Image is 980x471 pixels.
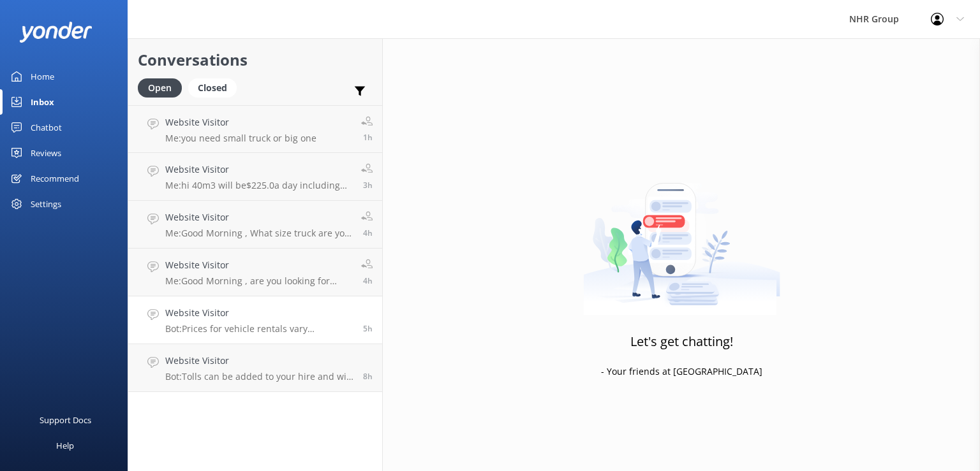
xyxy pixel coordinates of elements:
h4: Website Visitor [165,306,353,320]
a: Website VisitorMe:hi 40m3 will be$225.0a day including standard insurance +0.71c per kms. and 45m... [128,153,382,201]
a: Website VisitorMe:you need small truck or big one1h [128,105,382,153]
span: Sep 09 2025 06:37am (UTC +12:00) Pacific/Auckland [363,323,373,334]
h2: Conversations [138,48,373,72]
div: Reviews [31,140,61,166]
a: Website VisitorMe:Good Morning , What size truck are you looking for ?4h [128,201,382,249]
p: Bot: Tolls can be added to your hire and will be charged to the card on file after your rental ends. [165,371,353,382]
p: - Your friends at [GEOGRAPHIC_DATA] [601,365,762,379]
p: Me: you need small truck or big one [165,133,316,144]
a: Open [138,80,188,94]
span: Sep 09 2025 09:18am (UTC +12:00) Pacific/Auckland [363,180,373,191]
img: artwork of a man stealing a conversation from at giant smartphone [583,156,780,315]
h4: Website Visitor [165,115,316,129]
div: Help [56,433,74,458]
p: Me: Good Morning , are you looking for passenger van ? May i ask you how many of you are traveling? [165,275,352,287]
div: Chatbot [31,115,62,140]
img: yonder-white-logo.png [19,22,93,43]
div: Inbox [31,89,54,115]
span: Sep 09 2025 07:53am (UTC +12:00) Pacific/Auckland [363,275,373,286]
span: Sep 09 2025 10:36am (UTC +12:00) Pacific/Auckland [363,132,373,143]
div: Recommend [31,166,79,191]
p: Me: Good Morning , What size truck are you looking for ? [165,228,352,239]
div: Settings [31,191,61,217]
div: Open [138,78,182,98]
a: Website VisitorMe:Good Morning , are you looking for passenger van ? May i ask you how many of yo... [128,249,382,296]
div: Support Docs [40,407,91,433]
div: Home [31,64,54,89]
h4: Website Visitor [165,163,352,177]
span: Sep 09 2025 04:12am (UTC +12:00) Pacific/Auckland [363,371,373,382]
h3: Let's get chatting! [630,331,733,352]
p: Bot: Prices for vehicle rentals vary depending on the vehicle type, location, and your specific r... [165,323,353,335]
h4: Website Visitor [165,258,352,272]
div: Closed [188,78,237,98]
span: Sep 09 2025 07:54am (UTC +12:00) Pacific/Auckland [363,228,373,238]
h4: Website Visitor [165,210,352,224]
a: Closed [188,80,243,94]
a: Website VisitorBot:Tolls can be added to your hire and will be charged to the card on file after ... [128,344,382,392]
a: Website VisitorBot:Prices for vehicle rentals vary depending on the vehicle type, location, and y... [128,296,382,344]
p: Me: hi 40m3 will be$225.0a day including standard insurance +0.71c per kms. and 45m3 will be 235a... [165,180,352,191]
h4: Website Visitor [165,354,353,368]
